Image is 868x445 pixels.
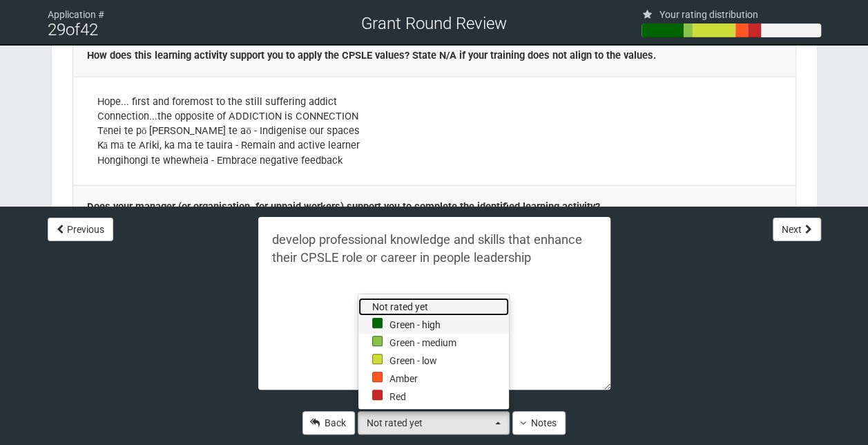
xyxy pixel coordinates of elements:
a: Back [302,411,355,435]
a: Green - high [358,316,509,334]
div: of [48,23,227,36]
span: Not rated yet [372,300,428,314]
b: How does this learning activity support you to apply the CPSLE values? State N/A if your training... [87,49,656,61]
a: Red [358,388,509,406]
b: Does your manager (or organisation, for unpaid workers) support you to complete the identified le... [87,200,600,213]
span: 29 [48,20,66,39]
button: Next [773,218,821,241]
span: Not rated yet [367,416,492,430]
a: Green - medium [358,334,509,352]
div: Your rating distribution [642,8,821,18]
button: Previous [48,218,113,241]
a: Amber [358,370,509,388]
button: Notes [512,411,566,435]
a: Green - low [358,352,509,370]
span: 42 [80,20,98,39]
button: Not rated yet [358,411,510,435]
td: Hope... first and foremost to the still suffering addict Connection...the opposite of ADDICTION i... [73,77,795,185]
div: Application # [48,8,227,18]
